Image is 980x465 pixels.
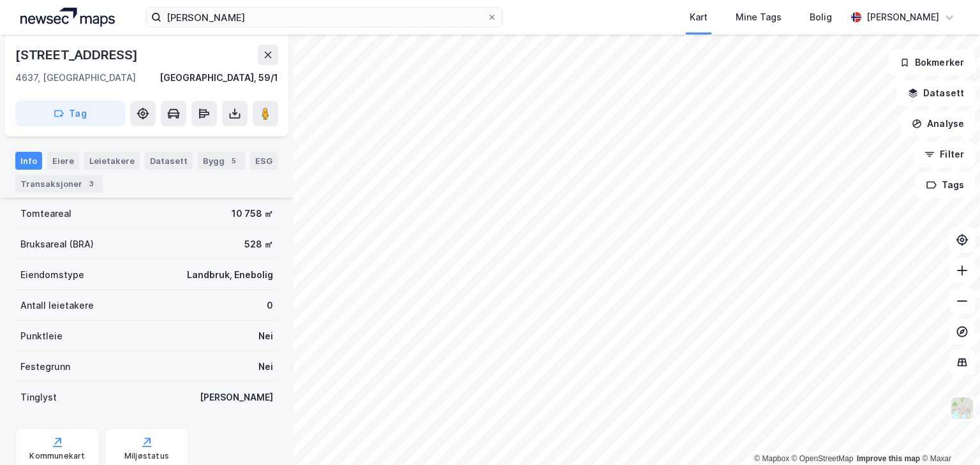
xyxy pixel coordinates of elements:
[901,111,975,137] button: Analyse
[161,8,487,27] input: Søk på adresse, matrikkel, gårdeiere, leietakere eller personer
[897,80,975,106] button: Datasett
[200,390,273,405] div: [PERSON_NAME]
[198,152,245,170] div: Bygg
[20,390,57,405] div: Tinglyst
[810,10,832,25] div: Bolig
[690,10,708,25] div: Kart
[20,359,70,374] div: Festegrunn
[267,298,273,313] div: 0
[84,152,140,170] div: Leietakere
[916,172,975,198] button: Tags
[29,451,85,461] div: Kommunekart
[258,328,273,344] div: Nei
[20,298,94,313] div: Antall leietakere
[160,70,278,85] div: [GEOGRAPHIC_DATA], 59/1
[258,359,273,374] div: Nei
[250,152,278,170] div: ESG
[124,451,169,461] div: Miljøstatus
[889,50,975,75] button: Bokmerker
[15,175,103,193] div: Transaksjoner
[227,154,240,167] div: 5
[20,237,94,252] div: Bruksareal (BRA)
[736,10,782,25] div: Mine Tags
[15,70,136,85] div: 4637, [GEOGRAPHIC_DATA]
[754,454,789,463] a: Mapbox
[232,206,273,221] div: 10 758 ㎡
[15,101,125,126] button: Tag
[20,267,84,283] div: Eiendomstype
[950,396,974,420] img: Z
[85,177,98,190] div: 3
[914,142,975,167] button: Filter
[15,45,140,65] div: [STREET_ADDRESS]
[145,152,193,170] div: Datasett
[15,152,42,170] div: Info
[47,152,79,170] div: Eiere
[916,404,980,465] iframe: Chat Widget
[20,328,63,344] div: Punktleie
[187,267,273,283] div: Landbruk, Enebolig
[866,10,939,25] div: [PERSON_NAME]
[244,237,273,252] div: 528 ㎡
[20,206,71,221] div: Tomteareal
[20,8,115,27] img: logo.a4113a55bc3d86da70a041830d287a7e.svg
[857,454,920,463] a: Improve this map
[916,404,980,465] div: Kontrollprogram for chat
[792,454,854,463] a: OpenStreetMap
